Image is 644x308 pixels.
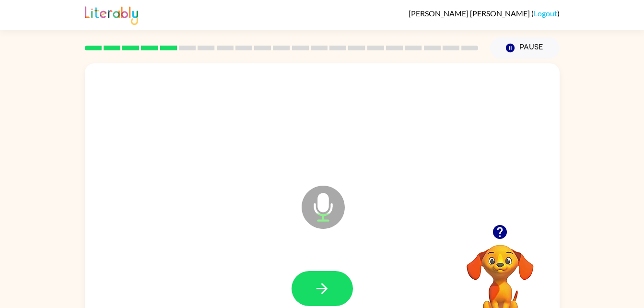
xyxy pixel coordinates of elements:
[409,9,531,18] span: [PERSON_NAME] [PERSON_NAME]
[534,9,557,18] a: Logout
[490,37,560,59] button: Pause
[85,4,138,25] img: Literably
[409,9,560,18] div: ( )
